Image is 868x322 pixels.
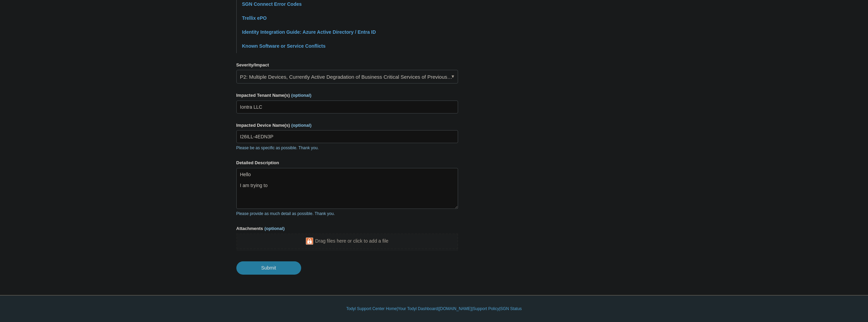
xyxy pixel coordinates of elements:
[236,261,301,274] input: Submit
[236,159,458,166] label: Detailed Description
[236,62,458,68] label: Severity/Impact
[242,1,302,7] a: SGN Connect Error Codes
[236,306,632,312] div: | | | |
[473,306,499,312] a: Support Policy
[242,43,326,49] a: Known Software or Service Conflicts
[236,70,458,83] a: P2: Multiple Devices, Currently Active Degradation of Business Critical Services of Previously Wo...
[236,145,458,151] p: Please be as specific as possible. Thank you.
[398,306,438,312] a: Your Todyl Dashboard
[236,225,458,232] label: Attachments
[236,211,458,217] p: Please provide as much detail as possible. Thank you.
[291,123,311,128] span: (optional)
[236,122,458,129] label: Impacted Device Name(s)
[500,306,522,312] a: SGN Status
[346,306,397,312] a: Todyl Support Center Home
[236,92,458,99] label: Impacted Tenant Name(s)
[242,29,376,35] a: Identity Integration Guide: Azure Active Directory / Entra ID
[291,93,311,98] span: (optional)
[439,306,472,312] a: [DOMAIN_NAME]
[242,15,267,21] a: Trellix ePO
[264,226,284,231] span: (optional)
